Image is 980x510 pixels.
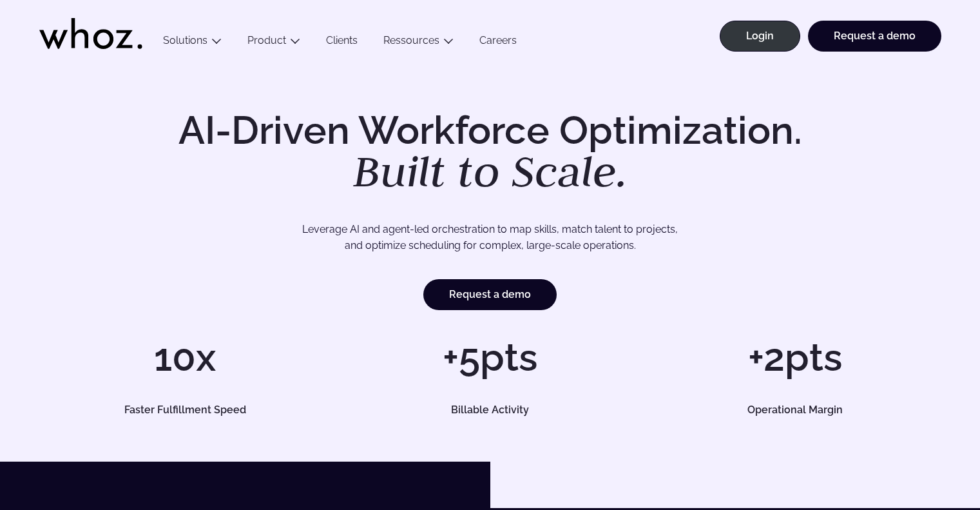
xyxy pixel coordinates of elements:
[649,338,941,377] h1: +2pts
[370,34,466,52] button: Ressources
[353,142,628,199] em: Built to Scale.
[423,279,557,310] a: Request a demo
[313,34,370,52] a: Clients
[383,34,439,46] a: Ressources
[466,34,530,52] a: Careers
[53,405,316,415] h5: Faster Fulfillment Speed
[720,21,800,52] a: Login
[344,338,636,377] h1: +5pts
[664,405,927,415] h5: Operational Margin
[160,111,820,193] h1: AI-Driven Workforce Optimization.
[808,21,941,52] a: Request a demo
[359,405,622,415] h5: Billable Activity
[84,221,896,254] p: Leverage AI and agent-led orchestration to map skills, match talent to projects, and optimize sch...
[150,34,235,52] button: Solutions
[235,34,313,52] button: Product
[39,338,331,377] h1: 10x
[247,34,286,46] a: Product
